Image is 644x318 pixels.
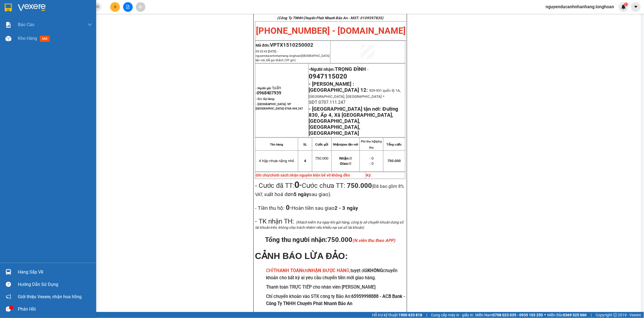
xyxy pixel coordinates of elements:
strong: Nhận: [339,157,350,161]
span: Báo cáo [18,21,34,28]
img: warehouse-icon [5,36,11,41]
span: aim [139,5,142,9]
strong: 0 [285,204,290,212]
span: file-add [126,5,130,9]
span: VPTX1510250002 [270,42,313,48]
span: Giới thiệu Vexere, nhận hoa hồng [18,293,82,300]
strong: Cước gửi [315,143,328,146]
span: 750.000 [327,236,395,244]
span: message [6,306,11,312]
span: 0768.444.247 [285,107,303,110]
span: uất hoá đơn sau giao). [266,192,331,198]
h3: tuyệt đối chuyển khoản cho bất kỳ ai yêu cầu chuyển tiền mới giao hàng. [266,267,405,281]
span: [PHONE_NUMBER] - [DOMAIN_NAME] [256,26,406,36]
button: file-add [123,2,133,12]
img: icon-new-feature [621,4,626,9]
span: | [591,312,592,318]
span: plus [113,5,117,9]
span: 929-931 quốc lộ 1A, [GEOGRAPHIC_DATA], [GEOGRAPHIC_DATA] [309,88,401,99]
strong: 5 ngày [294,192,309,198]
strong: 0369 525 060 [563,313,587,317]
span: CÔNG TY TNHH CHUYỂN PHÁT NHANH BẢO AN [48,19,101,29]
span: Hỗ trợ kỹ thuật: [372,312,422,318]
span: (Khách kiểm tra ngay khi gửi hàng, công ty sẽ chuyển khoản đúng số tài khoản trên, không chịu trá... [255,221,403,230]
div: Hàng sắp về [18,268,92,276]
span: Tổng thu người nhận: [265,236,395,244]
span: Người nhận: [311,67,366,72]
img: warehouse-icon [5,269,11,275]
sup: 1 [624,2,628,6]
span: 750.000 [315,157,328,161]
span: CHỈ khi G, [266,268,351,274]
span: 0 [340,162,351,166]
span: copyright [613,313,617,317]
span: 4 [304,159,306,163]
span: Miền Bắc [548,312,587,318]
strong: THANH TOÁN [274,268,303,274]
span: Hoàn tiền sau giao [292,205,358,211]
strong: - D/c lấy hàng: [256,97,275,101]
span: CẢNH BÁO LỪA ĐẢO: [255,251,348,261]
span: question-circle [6,282,11,287]
span: nguyenducanhnhanhang.longhoan [256,54,330,62]
span: [PHONE_NUMBER] [2,19,42,28]
strong: Tổng cước [387,143,402,146]
div: Phản hồi [18,305,92,313]
span: Miền Nam [476,312,543,318]
strong: Giao: [340,162,349,166]
span: close-circle [96,5,99,8]
strong: Ghi chú/chính sách: [256,173,350,178]
span: 09:55:43 [DATE] - [256,50,330,62]
span: Kho hàng [18,36,37,41]
span: 750.000 [388,159,401,163]
span: - 0 [369,157,374,161]
strong: Ký: [366,173,372,178]
span: - Tiền thu hộ: [255,205,285,211]
span: - [GEOGRAPHIC_DATA]: VP [GEOGRAPHIC_DATA]- [256,102,303,110]
span: nguyenducanhnhanhang.longhoan [541,3,619,10]
span: Mã đơn: VPTX1510250002 [2,33,83,41]
span: Ngày in phiếu: 09:57 ngày [35,11,111,17]
h3: Thanh toán TRỰC TIẾP cho nhân viên [PERSON_NAME] [266,284,405,291]
span: notification [6,294,11,299]
span: 0 [339,157,352,161]
span: mới [40,36,50,42]
strong: 65959998888 - ACB Bank - Công Ty TNHH Chuyển Phát Nhanh Bảo An [266,294,405,306]
span: - [285,204,358,212]
strong: (Công Ty TNHH Chuyển Phát Nhanh Bảo An - MST: 0109597835) [277,16,383,20]
span: ⚪️ [545,314,546,316]
strong: 1900 633 818 [399,313,422,317]
span: Cung cấp máy in - giấy in: [431,312,474,318]
span: ngày [347,205,358,211]
strong: Tên hàng [270,143,283,146]
h3: Chỉ chuyển khoản vào STK công ty Bảo An: [266,293,405,307]
span: - [294,180,302,190]
strong: Đường 830, Ấp 4, Xã [GEOGRAPHIC_DATA], [GEOGRAPHIC_DATA], [GEOGRAPHIC_DATA], [GEOGRAPHIC_DATA] [309,106,398,136]
span: | [426,312,427,318]
img: logo-vxr [5,4,12,12]
span: - 0 [369,162,374,166]
span: Mã đơn: [256,43,314,48]
span: down [88,23,92,27]
span: nhận nguyên kiện bể vỡ không đền [290,173,350,178]
span: Cước chưa TT: [255,182,404,198]
div: Hướng dẫn sử dụng [18,280,92,289]
strong: 2 - 3 [335,205,358,211]
strong: Phí thu hộ/phụ thu [361,140,382,149]
strong: 750.000 [347,182,372,190]
img: solution-icon [5,22,11,28]
span: 4 hộp nhựa nặng nhỏ [259,159,294,163]
span: 0968407939 [257,90,281,96]
button: caret-down [631,2,641,12]
strong: - [309,66,366,72]
span: - TK nhận TH: [255,218,294,225]
span: 0947115020 [309,72,347,80]
span: close-circle [96,4,99,10]
span: 1 [625,2,627,6]
strong: Nhận/giao tận nơi [333,143,358,146]
span: (Đã bao gồm 8% VAT, x [255,184,404,197]
span: - Cước đã TT: [255,182,302,190]
strong: NHẬN ĐƯỢC HÀN [309,268,347,274]
strong: SL [303,143,307,146]
span: - [383,93,385,99]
